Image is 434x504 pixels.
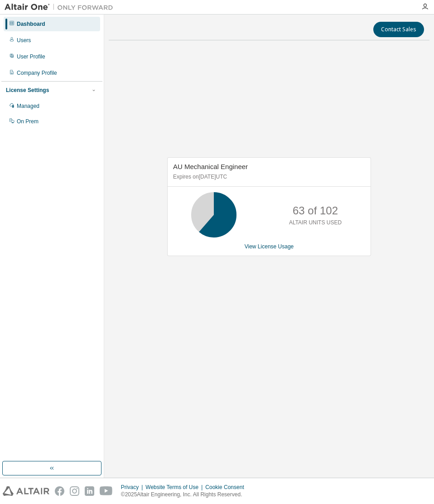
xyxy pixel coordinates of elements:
[145,484,205,491] div: Website Terms of Use
[17,102,39,110] div: Managed
[3,486,49,496] img: altair_logo.svg
[17,118,39,125] div: On Prem
[17,53,45,60] div: User Profile
[245,243,294,250] a: View License Usage
[17,37,31,44] div: Users
[173,173,363,181] p: Expires on [DATE] UTC
[6,87,49,94] div: License Settings
[289,219,342,227] p: ALTAIR UNITS USED
[373,22,424,37] button: Contact Sales
[100,486,113,496] img: youtube.svg
[205,484,249,491] div: Cookie Consent
[17,20,45,28] div: Dashboard
[173,163,248,170] span: AU Mechanical Engineer
[70,486,79,496] img: instagram.svg
[121,484,145,491] div: Privacy
[121,491,250,499] p: © 2025 Altair Engineering, Inc. All Rights Reserved.
[5,3,118,12] img: Altair One
[85,486,94,496] img: linkedin.svg
[17,69,57,77] div: Company Profile
[55,486,64,496] img: facebook.svg
[293,203,338,218] p: 63 of 102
